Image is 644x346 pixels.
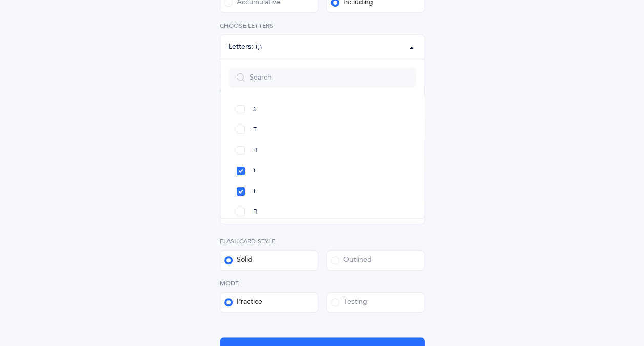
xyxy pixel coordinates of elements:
[220,21,425,30] label: Choose letters
[253,166,255,176] span: ו
[220,279,425,288] label: Mode
[253,187,256,196] span: ז
[224,297,262,307] div: Practice
[228,67,416,88] input: Search
[228,42,255,52] div: Letters:
[253,125,257,134] span: ד
[331,255,372,265] div: Outlined
[255,42,262,52] div: ו , ז
[593,295,632,334] iframe: Drift Widget Chat Controller
[220,237,425,246] label: Flashcard Style
[331,297,367,307] div: Testing
[253,207,258,217] span: ח
[220,34,425,59] button: ו, ז
[253,146,258,155] span: ה
[253,105,256,114] span: ג
[224,255,253,265] div: Solid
